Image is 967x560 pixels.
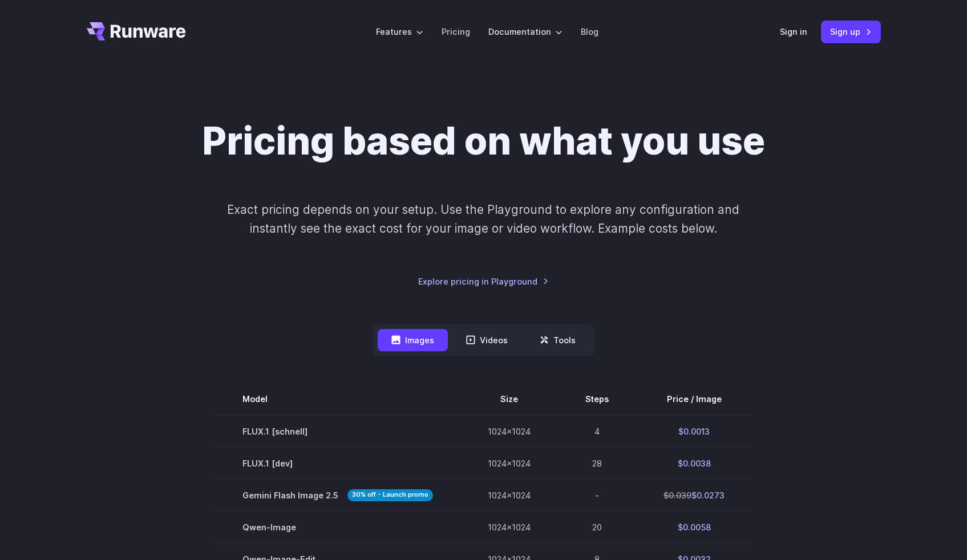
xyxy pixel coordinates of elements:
[488,25,563,38] label: Documentation
[460,447,558,479] td: 1024x1024
[636,415,752,448] td: $0.0013
[636,383,752,415] th: Price / Image
[442,25,470,38] a: Pricing
[215,383,460,415] th: Model
[581,25,598,38] a: Blog
[215,447,460,479] td: FLUX.1 [dev]
[526,329,589,351] button: Tools
[558,479,636,511] td: -
[215,511,460,543] td: Qwen-Image
[780,25,807,38] a: Sign in
[636,447,752,479] td: $0.0038
[87,22,186,40] a: Go to /
[378,329,448,351] button: Images
[558,447,636,479] td: 28
[460,383,558,415] th: Size
[558,383,636,415] th: Steps
[636,511,752,543] td: $0.0058
[460,479,558,511] td: 1024x1024
[205,200,761,238] p: Exact pricing depends on your setup. Use the Playground to explore any configuration and instantl...
[418,275,549,288] a: Explore pricing in Playground
[558,511,636,543] td: 20
[202,119,765,164] h1: Pricing based on what you use
[636,479,752,511] td: $0.0273
[215,415,460,448] td: FLUX.1 [schnell]
[558,415,636,448] td: 4
[821,21,881,43] a: Sign up
[242,489,433,502] span: Gemini Flash Image 2.5
[376,25,423,38] label: Features
[452,329,521,351] button: Videos
[460,415,558,448] td: 1024x1024
[347,489,433,501] strong: 30% off - Launch promo
[460,511,558,543] td: 1024x1024
[663,490,691,500] s: $0.039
